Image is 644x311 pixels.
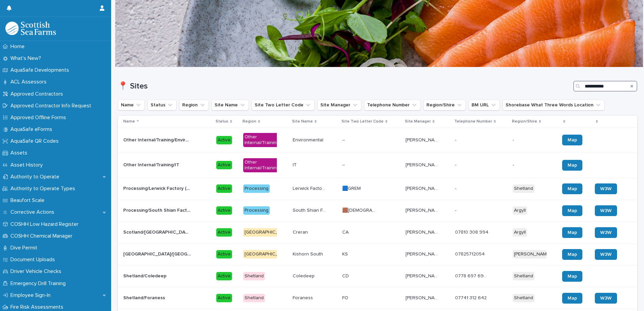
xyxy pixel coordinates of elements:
[216,136,232,144] div: Active
[243,118,256,125] p: Region
[600,186,612,191] span: W3W
[8,138,64,144] p: AquaSafe QR Codes
[123,118,135,125] p: Name
[8,55,46,62] p: What's New?
[595,249,617,260] a: W3W
[568,274,577,279] span: Map
[8,126,58,133] p: AquaSafe eForms
[562,293,582,304] a: Map
[212,100,249,110] button: Site Name
[8,79,52,85] p: ACL Assessors
[179,100,209,110] button: Region
[455,161,458,168] p: -
[423,100,466,110] button: Region/Shire
[364,100,421,110] button: Telephone Number
[243,228,292,237] div: [GEOGRAPHIC_DATA]
[562,205,582,216] a: Map
[118,178,637,200] tr: Processing/Lerwick Factory (Gremista)Processing/Lerwick Factory (Gremista) ActiveProcessingLerwic...
[595,183,617,194] a: W3W
[455,206,458,213] p: -
[342,272,350,279] p: CD
[216,161,232,169] div: Active
[513,272,535,280] div: Shetland
[342,228,350,235] p: CA
[568,163,577,168] span: Map
[342,118,384,125] p: Site Two Letter Code
[342,250,349,257] p: KS
[600,252,612,257] span: W3W
[118,221,637,243] tr: Scotland/[GEOGRAPHIC_DATA]Scotland/[GEOGRAPHIC_DATA] Active[GEOGRAPHIC_DATA]CreranCreran CACA [PE...
[455,228,490,235] p: 07810 308 994
[8,256,60,263] p: Document Uploads
[148,100,176,110] button: Status
[118,243,637,265] tr: [GEOGRAPHIC_DATA]/[GEOGRAPHIC_DATA][GEOGRAPHIC_DATA]/[GEOGRAPHIC_DATA] Active[GEOGRAPHIC_DATA]Kis...
[573,81,637,92] input: Search
[123,294,166,301] p: Shetland/Foraness
[5,22,56,35] img: bPIBxiqnSb2ggTQWdOVV
[562,227,582,238] a: Map
[118,128,637,153] tr: Other Internal/Training/EnvironmentalOther Internal/Training/Environmental ActiveOther Internal/T...
[8,280,71,287] p: Emergency Drill Training
[243,272,265,280] div: Shetland
[216,250,232,258] div: Active
[455,184,458,192] p: -
[513,228,527,237] div: Argyll
[243,133,281,147] div: Other Internal/Training
[8,43,30,50] p: Home
[513,162,546,168] p: -
[342,136,346,143] p: --
[8,174,65,180] p: Authority to Operate
[406,161,441,168] p: [PERSON_NAME]
[600,296,612,301] span: W3W
[455,136,458,143] p: -
[513,206,527,215] div: Argyll
[118,100,145,110] button: Name
[252,100,315,110] button: Site Two Letter Code
[123,272,168,279] p: Shetland/Coledeep
[118,200,637,221] tr: Processing/South Shian FactoryProcessing/South Shian Factory ActiveProcessingSouth Shian FactoryS...
[503,100,605,110] button: Shorebase What Three Words Location
[293,250,324,257] p: Kishorn South
[342,294,350,301] p: FO
[562,183,582,194] a: Map
[8,292,56,299] p: Employee Sign-In
[123,136,192,143] p: Other Internal/Training/Environmental
[568,230,577,235] span: Map
[123,228,192,235] p: Scotland/[GEOGRAPHIC_DATA]
[8,162,48,168] p: Asset History
[293,161,298,168] p: IT
[568,138,577,142] span: Map
[8,114,71,121] p: Approved Offline Forms
[406,250,441,257] p: [PERSON_NAME]
[568,208,577,213] span: Map
[216,272,232,280] div: Active
[8,150,33,156] p: Assets
[8,197,50,204] p: Beaufort Scale
[406,294,441,301] p: Marshall Thomason
[293,136,325,143] p: Environmental
[123,184,192,192] p: Processing/Lerwick Factory (Gremista)
[317,100,361,110] button: Site Manager
[118,152,637,178] tr: Other Internal/Training/ITOther Internal/Training/IT ActiveOther Internal/TrainingITIT ---- [PERS...
[8,209,60,215] p: Corrective Actions
[123,206,192,213] p: Processing/South Shian Factory
[243,206,270,215] div: Processing
[562,135,582,145] a: Map
[118,81,571,91] h1: 📍 Sites
[455,294,488,301] p: 07741 312 642
[455,272,490,279] p: 0778 697 6963
[123,250,192,257] p: [GEOGRAPHIC_DATA]/[GEOGRAPHIC_DATA]
[600,208,612,213] span: W3W
[568,252,577,257] span: Map
[562,249,582,260] a: Map
[293,272,316,279] p: Coledeep
[243,250,292,258] div: [GEOGRAPHIC_DATA]
[513,294,535,302] div: Shetland
[8,304,69,310] p: Fire Risk Assessments
[8,233,78,239] p: COSHH Chemical Manager
[243,158,281,172] div: Other Internal/Training
[293,184,328,192] p: Lerwick Factory (Gremista)
[216,184,232,193] div: Active
[513,137,546,143] p: -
